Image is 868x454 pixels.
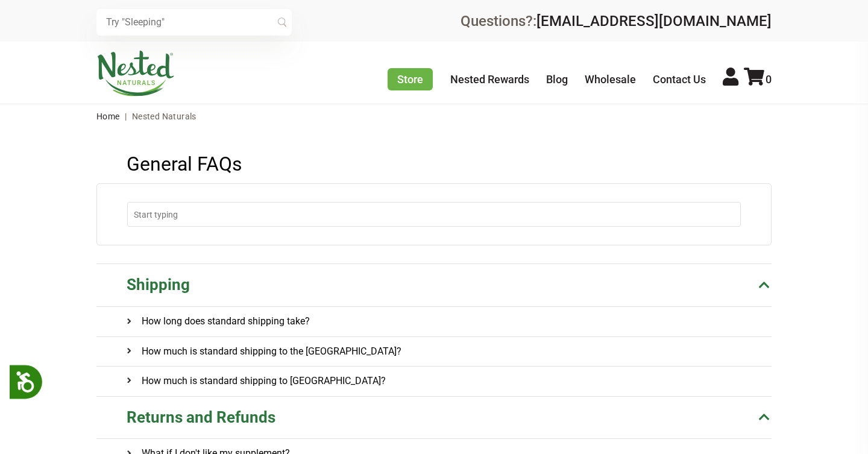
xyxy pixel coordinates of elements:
[536,13,772,30] a: [EMAIL_ADDRESS][DOMAIN_NAME]
[127,307,310,336] h4: How long does standard shipping take?
[127,276,190,294] div: Shipping
[122,112,130,121] span: |
[127,202,741,227] input: Start typing
[96,112,120,121] a: Home
[127,367,386,396] h4: How much is standard shipping to [GEOGRAPHIC_DATA]?
[388,68,433,90] a: Store
[96,397,772,440] a: Returns and Refunds
[546,73,568,86] a: Blog
[127,367,772,396] a: How much is standard shipping to [GEOGRAPHIC_DATA]?
[127,307,772,336] a: How long does standard shipping take?
[96,9,292,36] input: Try "Sleeping"
[127,409,275,427] div: Returns and Refunds
[127,337,772,366] a: How much is standard shipping to the [GEOGRAPHIC_DATA]?
[96,264,772,307] a: Shipping
[132,112,197,121] span: Nested Naturals
[96,153,772,175] h1: General FAQs
[766,73,772,86] span: 0
[744,73,772,86] a: 0
[127,337,401,366] h4: How much is standard shipping to the [GEOGRAPHIC_DATA]?
[450,73,529,86] a: Nested Rewards
[585,73,636,86] a: Wholesale
[653,73,706,86] a: Contact Us
[96,104,772,128] nav: breadcrumbs
[96,51,175,96] img: Nested Naturals
[461,14,772,28] div: Questions?:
